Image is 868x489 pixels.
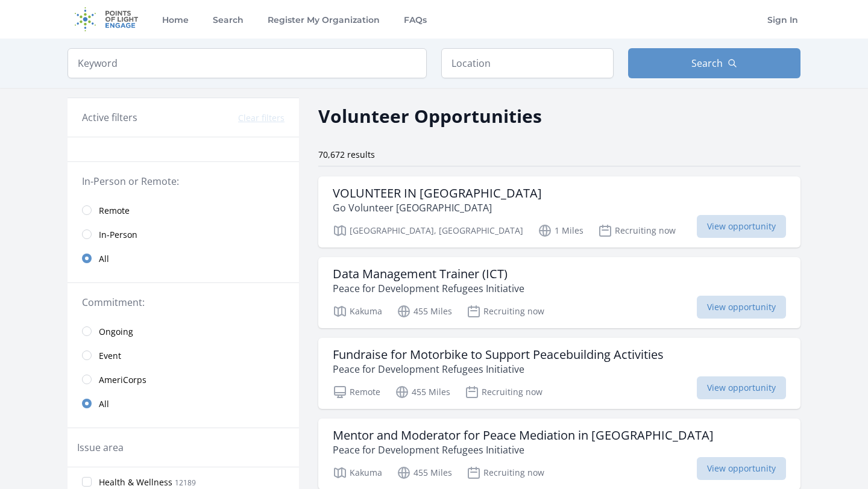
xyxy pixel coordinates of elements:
p: 455 Miles [397,304,452,319]
a: Event [68,343,299,367]
span: View opportunity [697,376,786,399]
h2: Volunteer Opportunities [318,102,542,129]
a: All [68,246,299,270]
legend: Issue area [77,440,124,455]
a: Ongoing [68,319,299,343]
legend: In-Person or Remote: [82,174,285,188]
h3: VOLUNTEER IN [GEOGRAPHIC_DATA] [333,186,542,201]
p: Kakuma [333,304,382,319]
a: Data Management Trainer (ICT) Peace for Development Refugees Initiative Kakuma 455 Miles Recruiti... [318,257,800,328]
span: View opportunity [697,215,786,238]
input: Location [441,48,614,78]
span: Ongoing [99,326,133,338]
span: View opportunity [697,296,786,319]
span: Search [691,56,723,70]
p: 1 Miles [538,223,583,238]
a: In-Person [68,222,299,246]
p: Peace for Development Refugees Initiative [333,281,524,296]
p: 455 Miles [397,466,452,480]
span: AmeriCorps [99,374,146,386]
h3: Data Management Trainer (ICT) [333,267,524,281]
p: Recruiting now [467,304,544,319]
span: Event [99,350,121,362]
p: Recruiting now [465,385,542,399]
a: Remote [68,198,299,222]
p: 455 Miles [395,385,450,399]
span: 70,672 results [318,149,375,160]
span: 12189 [175,478,196,488]
p: Go Volunteer [GEOGRAPHIC_DATA] [333,201,542,215]
span: Remote [99,205,130,217]
a: VOLUNTEER IN [GEOGRAPHIC_DATA] Go Volunteer [GEOGRAPHIC_DATA] [GEOGRAPHIC_DATA], [GEOGRAPHIC_DATA... [318,176,800,248]
p: Recruiting now [467,466,544,480]
a: All [68,391,299,416]
span: All [99,398,109,410]
span: View opportunity [697,457,786,480]
h3: Active filters [82,110,137,125]
span: Health & Wellness [99,476,172,488]
legend: Commitment: [82,295,285,310]
p: Kakuma [333,466,382,480]
input: Health & Wellness 12189 [82,477,92,487]
p: Peace for Development Refugees Initiative [333,443,714,457]
a: AmeriCorps [68,367,299,391]
h3: Fundraise for Motorbike to Support Peacebuilding Activities [333,347,664,362]
p: Recruiting now [598,223,676,238]
a: Fundraise for Motorbike to Support Peacebuilding Activities Peace for Development Refugees Initia... [318,338,800,409]
span: All [99,253,109,265]
span: In-Person [99,229,137,241]
button: Clear filters [238,112,285,124]
p: [GEOGRAPHIC_DATA], [GEOGRAPHIC_DATA] [333,223,523,238]
input: Keyword [68,48,427,78]
button: Search [628,48,800,78]
p: Peace for Development Refugees Initiative [333,362,664,376]
p: Remote [333,385,380,399]
h3: Mentor and Moderator for Peace Mediation in [GEOGRAPHIC_DATA] [333,428,714,443]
